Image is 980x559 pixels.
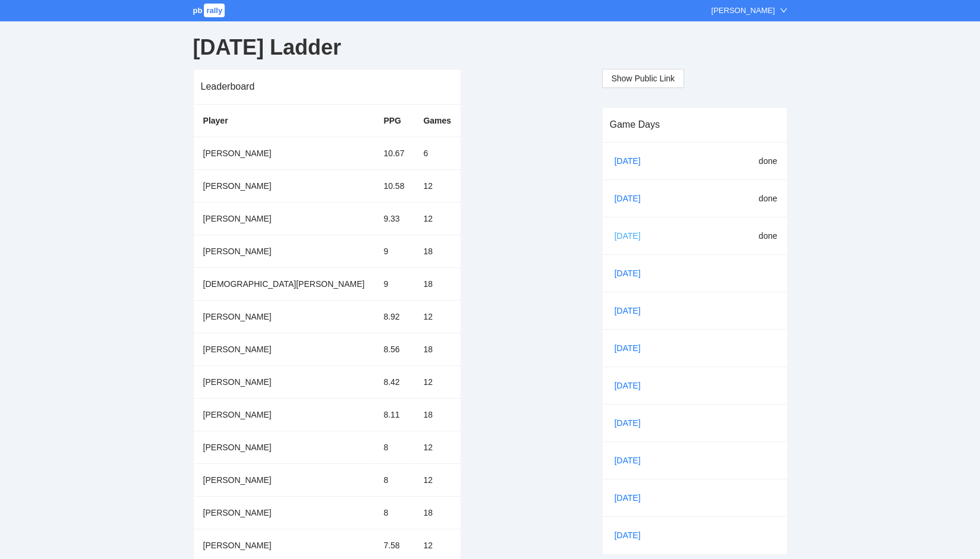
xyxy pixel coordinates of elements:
[374,431,414,463] td: 8
[414,431,461,463] td: 12
[716,217,787,254] td: done
[612,152,653,170] a: [DATE]
[612,489,653,507] a: [DATE]
[612,302,653,320] a: [DATE]
[194,300,374,333] td: [PERSON_NAME]
[374,333,414,365] td: 8.56
[716,143,787,180] td: done
[711,5,775,17] div: [PERSON_NAME]
[374,137,414,169] td: 10.67
[194,463,374,496] td: [PERSON_NAME]
[193,6,203,15] span: pb
[602,69,685,88] button: Show Public Link
[610,108,780,141] div: Game Days
[612,377,653,394] a: [DATE]
[612,227,653,245] a: [DATE]
[194,398,374,431] td: [PERSON_NAME]
[203,114,365,127] div: Player
[414,398,461,431] td: 18
[780,7,787,14] span: down
[374,365,414,398] td: 8.42
[414,267,461,300] td: 18
[612,190,653,207] a: [DATE]
[612,72,675,85] span: Show Public Link
[194,496,374,529] td: [PERSON_NAME]
[201,70,454,103] div: Leaderboard
[194,267,374,300] td: [DEMOGRAPHIC_DATA][PERSON_NAME]
[414,365,461,398] td: 12
[414,235,461,267] td: 18
[374,169,414,202] td: 10.58
[193,6,227,15] a: pbrally
[194,431,374,463] td: [PERSON_NAME]
[194,202,374,235] td: [PERSON_NAME]
[374,202,414,235] td: 9.33
[612,339,653,357] a: [DATE]
[414,300,461,333] td: 12
[612,526,653,544] a: [DATE]
[194,235,374,267] td: [PERSON_NAME]
[612,414,653,432] a: [DATE]
[414,137,461,169] td: 6
[374,463,414,496] td: 8
[716,179,787,217] td: done
[414,463,461,496] td: 12
[194,333,374,365] td: [PERSON_NAME]
[383,114,404,127] div: PPG
[612,451,653,469] a: [DATE]
[374,267,414,300] td: 9
[414,496,461,529] td: 18
[423,114,451,127] div: Games
[194,137,374,169] td: [PERSON_NAME]
[374,235,414,267] td: 9
[194,365,374,398] td: [PERSON_NAME]
[414,333,461,365] td: 18
[193,26,787,69] div: [DATE] Ladder
[374,300,414,333] td: 8.92
[204,4,225,17] span: rally
[612,264,653,282] a: [DATE]
[194,169,374,202] td: [PERSON_NAME]
[414,169,461,202] td: 12
[374,496,414,529] td: 8
[374,398,414,431] td: 8.11
[414,202,461,235] td: 12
